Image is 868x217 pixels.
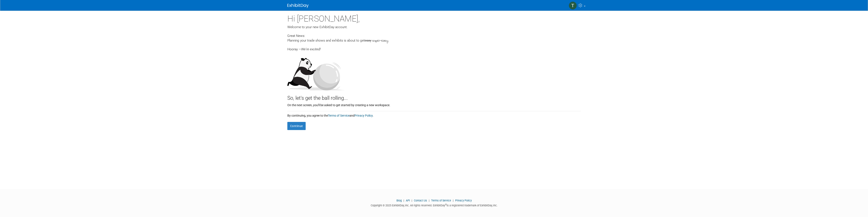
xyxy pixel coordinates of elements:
span: | [410,199,413,202]
span: | [402,199,405,202]
span: super-easy [372,38,388,43]
a: Privacy Policy [355,114,373,117]
img: Travis Lamnek [569,1,577,10]
span: | [452,199,455,202]
div: Welcome to your new ExhibitDay account. [287,25,581,29]
div: So, let's get the ball rolling... [287,90,581,102]
div: On the next screen, you'll be asked to get started by creating a new workspace. [287,102,581,107]
div: Planning your trade shows and exhibits is about to get . [287,38,581,43]
img: ExhibitDay [287,4,309,8]
span: We're excited! [301,47,321,51]
div: Hi [PERSON_NAME], [287,11,581,25]
button: Continue [287,122,306,130]
div: Hooray — [287,43,581,52]
a: Terms of Service [431,199,451,202]
span: | [428,199,430,202]
a: Terms of Service [328,114,349,117]
div: Great News: [287,33,581,38]
a: Blog [396,199,402,202]
a: API [406,199,410,202]
sup: ® [445,203,447,206]
div: By continuing, you agree to the and . [287,111,581,118]
img: Let's get the ball rolling [287,54,345,90]
a: Privacy Policy [455,199,472,202]
span: easy [365,39,371,42]
a: Contact Us [414,199,427,202]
